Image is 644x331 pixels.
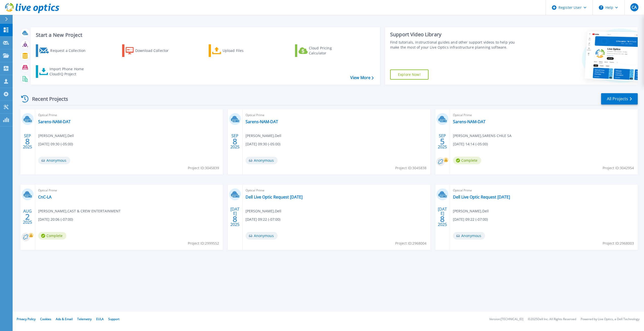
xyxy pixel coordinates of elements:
[246,217,280,222] span: [DATE] 09:22 (-07:00)
[390,70,428,80] a: Explore Now!
[25,139,30,144] span: 8
[453,157,481,164] span: Complete
[223,46,263,56] div: Upload Files
[395,241,426,246] span: Project ID: 2968004
[246,119,278,124] a: Sarens-NAM-DAT
[453,217,488,222] span: [DATE] 09:22 (-07:00)
[246,208,281,214] span: [PERSON_NAME] , Dell
[395,165,426,171] span: Project ID: 3045838
[38,157,70,164] span: Anonymous
[40,317,51,321] a: Cookies
[36,44,92,57] a: Request a Collection
[453,194,510,200] a: Dell Live Optic Request [DATE]
[96,317,104,321] a: EULA
[23,208,32,226] div: AUG 2025
[209,44,265,57] a: Upload Files
[38,232,66,240] span: Complete
[440,217,445,221] span: 8
[309,46,349,56] div: Cloud Pricing Calculator
[38,217,73,222] span: [DATE] 20:06 (-07:00)
[438,132,447,151] div: SEP 2025
[49,67,89,77] div: Import Phone Home CloudIQ Project
[603,165,634,171] span: Project ID: 3042954
[295,44,351,57] a: Cloud Pricing Calculator
[38,112,220,118] span: Optical Prime
[528,318,576,321] li: © 2025 Dell Inc. All Rights Reserved
[453,188,635,193] span: Optical Prime
[453,112,635,118] span: Optical Prime
[246,232,278,240] span: Anonymous
[17,317,36,321] a: Privacy Policy
[188,241,219,246] span: Project ID: 2999552
[453,141,488,147] span: [DATE] 14:14 (-05:00)
[632,5,637,9] span: CA
[108,317,119,321] a: Support
[122,44,178,57] a: Download Collector
[230,208,240,226] div: [DATE] 2025
[581,318,639,321] li: Powered by Live Optics, a Dell Technology
[246,112,427,118] span: Optical Prime
[246,133,281,139] span: [PERSON_NAME] , Dell
[390,40,521,50] div: Find tutorials, instructional guides and other support videos to help you make the most of your L...
[38,194,51,200] a: CnC-LA
[50,46,91,56] div: Request a Collection
[233,217,237,221] span: 8
[390,31,521,38] div: Support Video Library
[603,241,634,246] span: Project ID: 2968003
[56,317,73,321] a: Ads & Email
[38,208,121,214] span: [PERSON_NAME] , CAST & CREW ENTERTAINMENT
[453,119,486,124] a: Sarens-NAM-DAT
[453,232,485,240] span: Anonymous
[246,188,427,193] span: Optical Prime
[246,157,278,164] span: Anonymous
[489,318,523,321] li: Version: [TECHNICAL_ID]
[23,132,32,151] div: SEP 2025
[36,32,373,38] h3: Start a New Project
[246,141,280,147] span: [DATE] 09:30 (-05:00)
[233,139,237,144] span: 8
[135,46,176,56] div: Download Collector
[453,208,489,214] span: [PERSON_NAME] , Dell
[19,93,75,105] div: Recent Projects
[453,133,512,139] span: [PERSON_NAME] , SARENS CHILE SA
[230,132,240,151] div: SEP 2025
[77,317,92,321] a: Telemetry
[38,119,71,124] a: Sarens-NAM-DAT
[440,139,445,144] span: 5
[438,208,447,226] div: [DATE] 2025
[350,75,374,80] a: View More
[38,188,220,193] span: Optical Prime
[188,165,219,171] span: Project ID: 3045839
[246,194,303,200] a: Dell Live Optic Request [DATE]
[25,215,30,219] span: 2
[38,133,74,139] span: [PERSON_NAME] , Dell
[601,93,638,105] a: All Projects
[38,141,73,147] span: [DATE] 09:30 (-05:00)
